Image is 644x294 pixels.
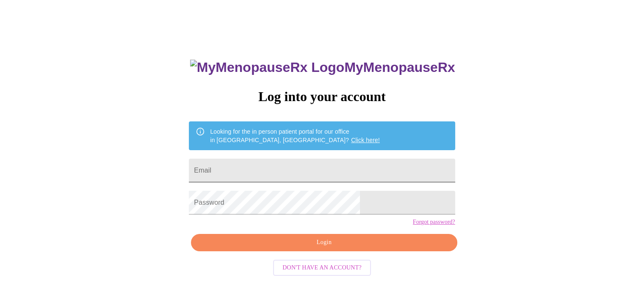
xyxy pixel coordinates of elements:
button: Login [191,234,457,251]
h3: MyMenopauseRx [190,60,455,75]
a: Click here! [351,137,380,143]
img: MyMenopauseRx Logo [190,60,344,75]
h3: Log into your account [189,89,455,104]
a: Don't have an account? [271,263,373,270]
span: Don't have an account? [282,263,362,273]
button: Don't have an account? [273,260,371,276]
a: Forgot password? [413,219,455,225]
div: Looking for the in person patient portal for our office in [GEOGRAPHIC_DATA], [GEOGRAPHIC_DATA]? [210,124,380,148]
span: Login [201,237,447,248]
